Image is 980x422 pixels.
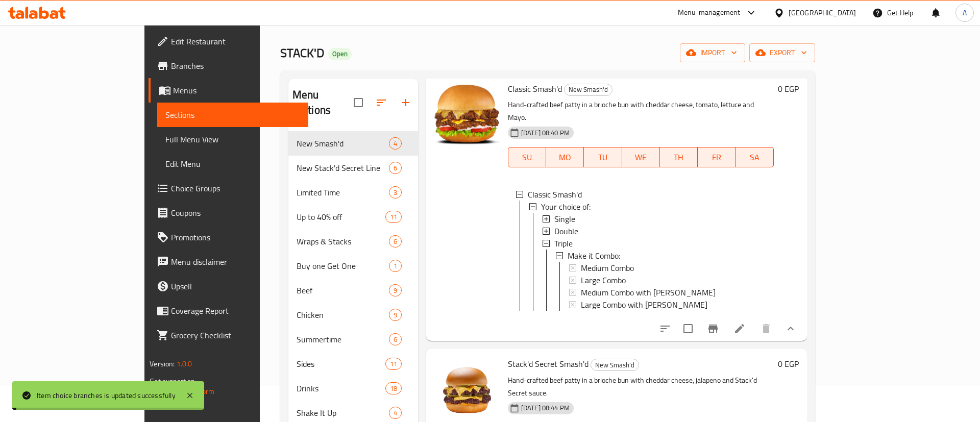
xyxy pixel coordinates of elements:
div: items [389,333,402,345]
div: New Smash'd [564,84,612,96]
div: Wraps & Stacks [297,235,389,247]
span: 1 [389,261,401,271]
span: Version: [150,357,175,370]
span: MO [550,150,580,165]
span: Your choice of: [541,201,591,213]
span: Promotions [171,231,300,243]
div: items [389,260,402,272]
button: export [749,43,815,62]
span: SA [740,150,769,165]
span: [DATE] 08:44 PM [517,403,574,413]
span: Menu disclaimer [171,256,300,268]
button: sort-choices [653,316,677,341]
div: Wraps & Stacks6 [288,229,418,254]
span: Coupons [171,207,300,219]
div: items [389,137,402,150]
div: Up to 40% off11 [288,205,418,229]
span: Sort sections [369,90,394,115]
span: export [757,46,807,59]
a: Sections [157,103,308,127]
div: items [389,284,402,296]
span: Coverage Report [171,305,300,317]
a: Grocery Checklist [149,323,308,347]
div: items [389,162,402,174]
span: 11 [386,212,401,222]
span: Up to 40% off [297,211,385,223]
span: Choice Groups [171,182,300,194]
span: Menus [173,84,300,96]
div: items [389,309,402,321]
span: Select to update [677,318,699,339]
div: Drinks18 [288,376,418,401]
span: Select all sections [348,92,369,113]
div: Limited Time3 [288,180,418,205]
a: Promotions [149,225,308,250]
p: Hand-crafted beef patty in a brioche bun with cheddar cheese, tomato, lettuce and Mayo. [508,98,774,124]
span: 9 [389,310,401,320]
a: Full Menu View [157,127,308,152]
button: delete [754,316,778,341]
span: Grocery Checklist [171,329,300,341]
span: Sides [297,358,385,370]
span: 4 [389,408,401,418]
span: [DATE] 08:40 PM [517,128,574,138]
span: Chicken [297,309,389,321]
a: Choice Groups [149,176,308,201]
div: Menu-management [678,7,741,19]
span: Large Combo with [PERSON_NAME] [581,299,707,311]
div: Beef9 [288,278,418,303]
button: TH [660,147,698,167]
p: Hand-crafted beef patty in a brioche bun with cheddar cheese, jalapeno and Stack'd Secret sauce. [508,374,774,400]
span: TU [588,150,618,165]
span: Double [554,225,578,237]
span: Drinks [297,382,385,394]
div: Open [328,48,352,60]
a: Edit Restaurant [149,29,308,54]
div: [GEOGRAPHIC_DATA] [789,7,856,18]
div: Limited Time [297,186,389,198]
span: TH [664,150,694,165]
div: items [389,235,402,247]
a: Edit Menu [157,152,308,176]
span: 11 [386,359,401,369]
span: New Stack'd Secret Line [297,162,389,174]
div: items [389,407,402,419]
span: Open [328,49,352,58]
span: FR [702,150,731,165]
span: 18 [386,384,401,393]
a: Upsell [149,274,308,299]
button: WE [622,147,660,167]
a: Menus [149,78,308,103]
div: Sides11 [288,352,418,376]
div: items [385,382,402,394]
span: Get support on: [150,375,197,388]
div: New Stack'd Secret Line6 [288,156,418,180]
div: Summertime6 [288,327,418,352]
span: 9 [389,286,401,295]
img: Stack'd Secret Smash'd [434,357,500,422]
span: Buy one Get One [297,260,389,272]
span: New Smash'd [297,137,389,150]
div: Buy one Get One1 [288,254,418,278]
svg: Show Choices [785,322,797,335]
span: Full Menu View [165,133,300,145]
span: Single [554,213,575,225]
a: Edit menu item [733,322,746,335]
span: New Smash'd [565,84,612,95]
span: New Smash'd [591,359,639,371]
span: SU [512,150,542,165]
span: Sections [165,109,300,121]
button: Branch-specific-item [701,316,725,341]
a: Menu disclaimer [149,250,308,274]
div: items [385,358,402,370]
h6: 0 EGP [778,357,799,371]
div: Beef [297,284,389,296]
span: 4 [389,139,401,148]
a: Coupons [149,201,308,225]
